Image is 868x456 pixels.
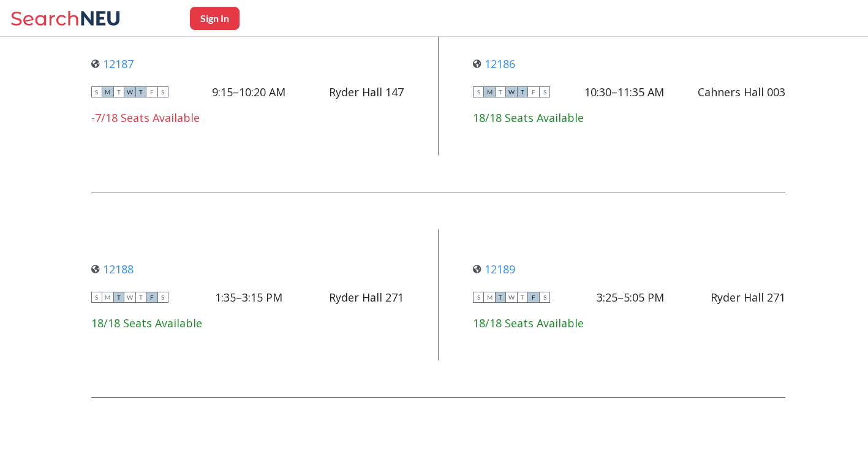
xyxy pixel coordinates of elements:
[157,86,168,97] span: S
[91,292,102,303] span: S
[473,262,515,276] a: 12189
[711,291,785,304] div: Ryder Hall 271
[329,291,404,304] div: Ryder Hall 271
[473,111,785,124] div: 18/18 Seats Available
[146,86,157,97] span: F
[113,86,124,97] span: T
[91,56,134,71] a: 12187
[495,292,506,303] span: T
[584,85,664,99] div: 10:30–11:35 AM
[91,262,134,276] a: 12188
[329,85,404,99] div: Ryder Hall 147
[146,292,157,303] span: F
[157,292,168,303] span: S
[91,111,404,124] div: -7/18 Seats Available
[539,292,550,303] span: S
[135,292,146,303] span: T
[698,85,785,99] div: Cahners Hall 003
[506,86,517,97] span: W
[484,86,495,97] span: M
[473,86,484,97] span: S
[113,292,124,303] span: T
[215,291,282,304] div: 1:35–3:15 PM
[539,86,550,97] span: S
[473,292,484,303] span: S
[124,292,135,303] span: W
[102,292,113,303] span: M
[190,7,240,30] button: Sign In
[473,56,515,71] a: 12186
[528,86,539,97] span: F
[91,316,404,330] div: 18/18 Seats Available
[528,292,539,303] span: F
[517,292,528,303] span: T
[506,292,517,303] span: W
[212,85,285,99] div: 9:15–10:20 AM
[102,86,113,97] span: M
[124,86,135,97] span: W
[495,86,506,97] span: T
[597,291,664,304] div: 3:25–5:05 PM
[473,316,785,330] div: 18/18 Seats Available
[517,86,528,97] span: T
[91,86,102,97] span: S
[484,292,495,303] span: M
[135,86,146,97] span: T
